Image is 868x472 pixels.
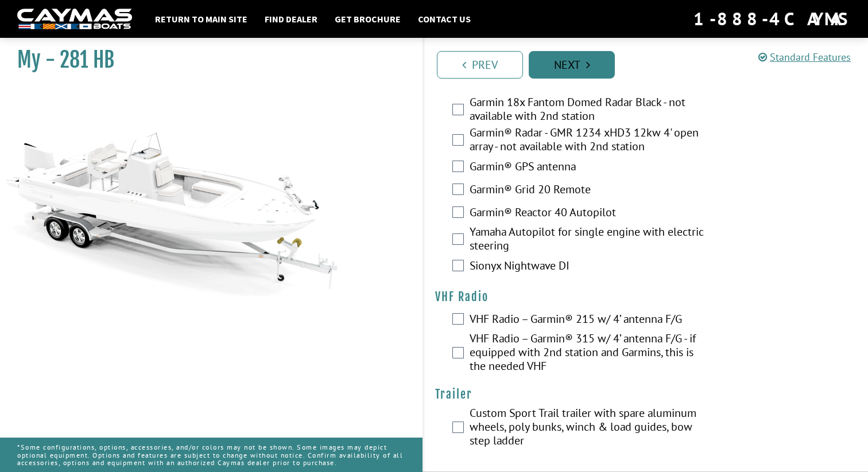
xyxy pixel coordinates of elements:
a: Next [529,51,615,79]
a: Standard Features [758,50,851,64]
img: white-logo-c9c8dbefe5ff5ceceb0f0178aa75bf4bb51f6bca0971e226c86eb53dfe498488.png [17,9,132,30]
ul: Pagination [434,49,868,79]
label: VHF Radio – Garmin® 215 w/ 4’ antenna F/G [470,312,708,329]
div: 1-888-4CAYMAS [693,6,851,32]
p: *Some configurations, options, accessories, and/or colors may not be shown. Some images may depic... [17,438,405,472]
label: Garmin® Grid 20 Remote [470,182,708,199]
a: Return to main site [149,11,253,26]
label: Garmin® GPS antenna [470,159,708,176]
label: Garmin 18x Fantom Domed Radar Black - not available with 2nd station [470,95,708,126]
label: Garmin® Reactor 40 Autopilot [470,205,708,222]
a: Find Dealer [259,11,323,26]
a: Get Brochure [329,11,406,26]
label: Yamaha Autopilot for single engine with electric steering [470,225,708,255]
a: Contact Us [412,11,476,26]
label: VHF Radio – Garmin® 315 w/ 4’ antenna F/G - if equipped with 2nd station and Garmins, this is the... [470,331,708,376]
label: Custom Sport Trail trailer with spare aluminum wheels, poly bunks, winch & load guides, bow step ... [470,406,708,450]
h4: VHF Radio [435,290,857,304]
a: Prev [437,51,523,79]
label: Sionyx Nightwave DI [470,259,708,275]
h1: My - 281 HB [17,47,394,73]
h4: Trailer [435,387,857,401]
label: Garmin® Radar - GMR 1234 xHD3 12kw 4' open array - not available with 2nd station [470,126,708,156]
